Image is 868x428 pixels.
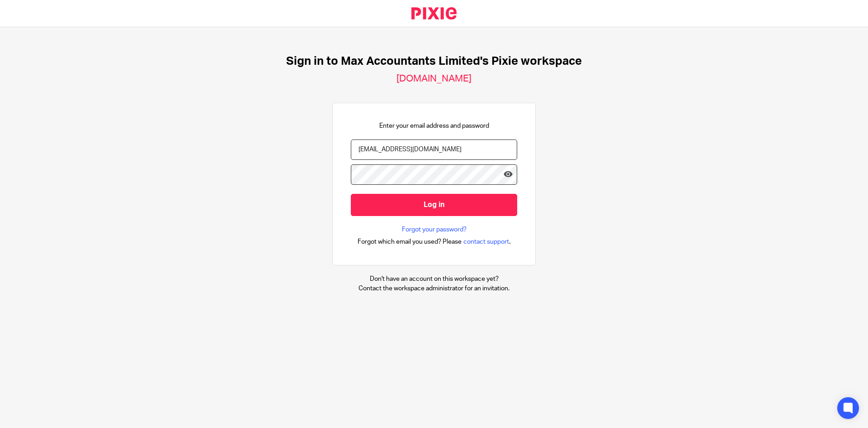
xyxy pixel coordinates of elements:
[359,284,509,293] p: Contact the workspace administrator for an invitation.
[359,274,509,284] p: Don't have an account on this workspace yet?
[358,236,511,247] div: .
[379,121,489,130] p: Enter your email address and password
[351,194,517,216] input: Log in
[402,225,467,234] a: Forgot your password?
[358,237,462,246] span: Forgot which email you used? Please
[351,139,517,160] input: name@example.com
[463,237,509,246] span: contact support
[396,73,472,85] h2: [DOMAIN_NAME]
[286,54,582,68] h1: Sign in to Max Accountants Limited's Pixie workspace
